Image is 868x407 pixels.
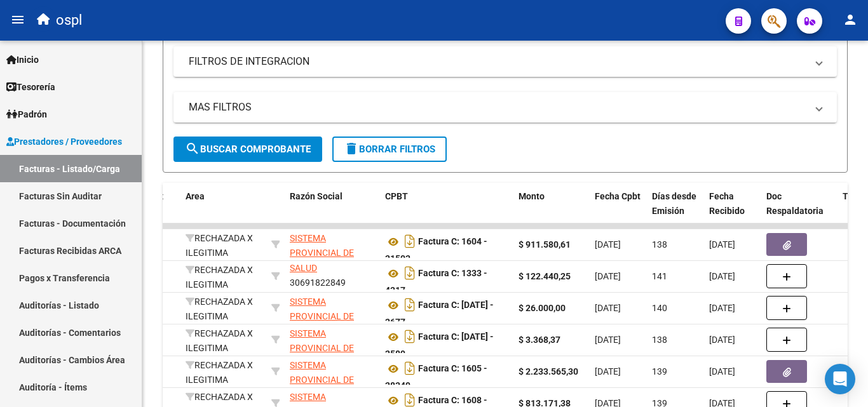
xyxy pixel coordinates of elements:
[652,191,696,216] span: Días desde Emisión
[186,328,253,353] span: RECHAZADA X ILEGITIMA
[6,107,47,121] span: Padrón
[285,183,380,239] datatable-header-cell: Razón Social
[385,237,487,264] strong: Factura C: 1604 - 31503
[519,239,571,250] strong: $ 911.580,61
[709,335,735,345] span: [DATE]
[647,183,704,239] datatable-header-cell: Días desde Emisión
[843,12,858,27] mat-icon: person
[709,191,745,216] span: Fecha Recibido
[290,328,354,368] span: SISTEMA PROVINCIAL DE SALUD
[173,92,837,123] mat-expansion-panel-header: MAS FILTROS
[290,233,354,272] span: SISTEMA PROVINCIAL DE SALUD
[825,364,855,394] div: Open Intercom Messenger
[385,300,494,328] strong: Factura C: [DATE] - 2677
[6,80,55,94] span: Tesorería
[332,137,447,162] button: Borrar Filtros
[595,191,641,201] span: Fecha Cpbt
[519,303,566,313] strong: $ 26.000,00
[185,141,200,156] mat-icon: search
[704,183,761,239] datatable-header-cell: Fecha Recibido
[186,297,253,321] span: RECHAZADA X ILEGITIMA
[6,135,122,149] span: Prestadores / Proveedores
[402,231,418,251] i: Descargar documento
[652,366,667,377] span: 139
[766,191,824,216] span: Doc Respaldatoria
[290,263,375,290] div: 30691822849
[402,326,418,347] i: Descargar documento
[6,53,39,67] span: Inicio
[385,191,408,201] span: CPBT
[402,358,418,378] i: Descargar documento
[595,271,621,281] span: [DATE]
[290,360,354,399] span: SISTEMA PROVINCIAL DE SALUD
[344,141,359,156] mat-icon: delete
[186,191,205,201] span: Area
[652,271,667,281] span: 141
[186,360,253,385] span: RECHAZADA X ILEGITIMA
[595,303,621,313] span: [DATE]
[385,332,494,359] strong: Factura C: [DATE] - 2589
[402,263,418,283] i: Descargar documento
[290,231,375,258] div: 30691822849
[513,183,590,239] datatable-header-cell: Monto
[595,366,621,377] span: [DATE]
[189,55,806,69] mat-panel-title: FILTROS DE INTEGRACION
[290,295,375,321] div: 30691822849
[344,143,435,155] span: Borrar Filtros
[652,335,667,345] span: 138
[519,366,578,377] strong: $ 2.233.565,30
[290,191,342,201] span: Razón Social
[709,271,735,281] span: [DATE]
[186,265,253,290] span: RECHAZADA X ILEGITIMA
[185,143,311,155] span: Buscar Comprobante
[519,271,571,281] strong: $ 122.440,25
[380,183,513,239] datatable-header-cell: CPBT
[290,358,375,385] div: 30691822849
[761,183,837,239] datatable-header-cell: Doc Respaldatoria
[709,239,735,250] span: [DATE]
[595,335,621,345] span: [DATE]
[519,335,560,345] strong: $ 3.368,37
[10,12,25,27] mat-icon: menu
[709,303,735,313] span: [DATE]
[189,100,806,114] mat-panel-title: MAS FILTROS
[290,326,375,353] div: 30691822849
[652,239,667,250] span: 138
[402,295,418,315] i: Descargar documento
[56,6,82,34] span: ospl
[180,183,266,239] datatable-header-cell: Area
[290,297,354,336] span: SISTEMA PROVINCIAL DE SALUD
[173,137,322,162] button: Buscar Comprobante
[186,233,253,258] span: RECHAZADA X ILEGITIMA
[385,269,487,296] strong: Factura C: 1333 - 4317
[652,303,667,313] span: 140
[590,183,647,239] datatable-header-cell: Fecha Cpbt
[385,364,487,391] strong: Factura C: 1605 - 28349
[519,191,545,201] span: Monto
[595,239,621,250] span: [DATE]
[173,46,837,77] mat-expansion-panel-header: FILTROS DE INTEGRACION
[709,366,735,377] span: [DATE]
